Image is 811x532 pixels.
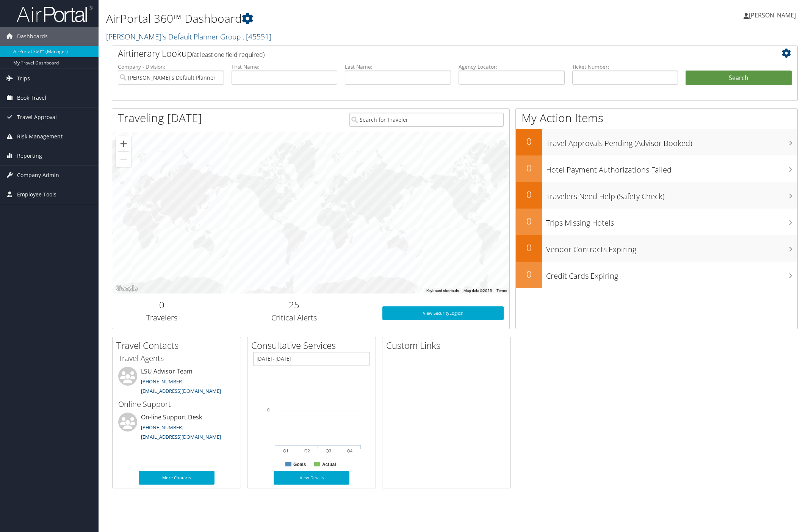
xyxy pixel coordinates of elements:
[516,209,797,235] a: 0Trips Missing Hotels
[114,413,239,444] li: On-line Support Desk
[516,182,797,209] a: 0Travelers Need Help (Safety Check)
[114,284,139,293] img: Google
[686,71,792,86] button: Search
[326,449,331,453] text: Q3
[546,187,797,202] h3: Travelers Need Help (Safety Check)
[116,152,131,167] button: Zoom out
[304,449,310,453] text: Q2
[141,433,221,440] a: [EMAIL_ADDRESS][DOMAIN_NAME]
[114,284,139,293] a: Open this area in Google Maps (opens a new window)
[114,367,239,398] li: LSU Advisor Team
[322,462,336,467] text: Actual
[345,63,451,71] label: Last Name:
[139,471,214,485] a: More Contacts
[749,11,796,19] span: [PERSON_NAME]
[118,312,206,323] h3: Travelers
[243,31,271,42] span: , [ 45551 ]
[516,235,797,262] a: 0Vendor Contracts Expiring
[349,113,503,127] input: Search for Traveler
[516,241,542,254] h2: 0
[141,424,183,431] a: [PHONE_NUMBER]
[516,135,542,148] h2: 0
[17,185,56,204] span: Employee Tools
[17,127,63,146] span: Risk Management
[106,11,571,27] h1: AirPortal 360™ Dashboard
[546,134,797,149] h3: Travel Approvals Pending (Advisor Booked)
[17,166,59,185] span: Company Admin
[232,63,338,71] label: First Name:
[546,240,797,255] h3: Vendor Contracts Expiring
[516,215,542,228] h2: 0
[118,353,235,364] h3: Travel Agents
[118,110,202,126] h1: Traveling [DATE]
[516,155,797,182] a: 0Hotel Payment Authorizations Failed
[17,108,57,127] span: Travel Approval
[106,31,271,42] a: [PERSON_NAME]'s Default Planner Group
[141,388,221,394] a: [EMAIL_ADDRESS][DOMAIN_NAME]
[217,312,371,323] h3: Critical Alerts
[496,289,507,293] a: Terms (opens in new tab)
[426,288,459,293] button: Keyboard shortcuts
[17,88,46,107] span: Book Travel
[17,69,30,88] span: Trips
[516,110,797,126] h1: My Action Items
[382,306,503,320] a: View SecurityLogic®
[217,298,371,311] h2: 25
[118,399,235,410] h3: Online Support
[546,161,797,175] h3: Hotel Payment Authorizations Failed
[516,129,797,155] a: 0Travel Approvals Pending (Advisor Booked)
[516,262,797,288] a: 0Credit Cards Expiring
[116,339,241,352] h2: Travel Contacts
[118,63,224,71] label: Company - Division:
[118,298,206,311] h2: 0
[274,471,349,485] a: View Details
[17,27,48,46] span: Dashboards
[463,289,492,293] span: Map data ©2025
[516,162,542,174] h2: 0
[516,268,542,281] h2: 0
[118,47,734,60] h2: Airtinerary Lookup
[516,188,542,201] h2: 0
[744,4,803,27] a: [PERSON_NAME]
[251,339,376,352] h2: Consultative Services
[459,63,565,71] label: Agency Locator:
[17,5,92,23] img: airportal-logo.png
[283,449,289,453] text: Q1
[386,339,510,352] h2: Custom Links
[546,267,797,281] h3: Credit Cards Expiring
[347,449,353,453] text: Q4
[141,378,183,385] a: [PHONE_NUMBER]
[192,50,265,59] span: (at least one field required)
[293,462,306,467] text: Goals
[546,214,797,228] h3: Trips Missing Hotels
[267,408,269,412] tspan: 0
[572,63,678,71] label: Ticket Number:
[116,136,131,151] button: Zoom in
[17,146,42,165] span: Reporting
